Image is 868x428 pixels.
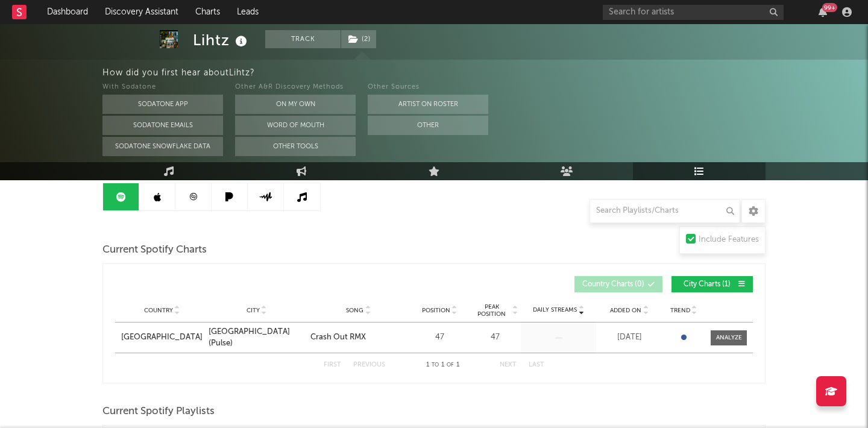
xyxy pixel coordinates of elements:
span: ( 2 ) [341,30,377,48]
span: Added On [610,307,641,314]
span: Trend [670,307,690,314]
button: Track [265,30,341,48]
button: Sodatone Emails [102,116,223,135]
span: City Charts ( 1 ) [679,281,735,288]
span: of [447,362,454,368]
button: Word Of Mouth [235,116,356,135]
div: 47 [473,332,518,344]
button: City Charts(1) [671,276,753,292]
div: [DATE] [599,332,659,344]
div: 47 [412,332,467,344]
span: City [247,307,260,314]
a: [GEOGRAPHIC_DATA] (Pulse) [209,326,304,350]
button: Country Charts(0) [574,276,662,292]
span: Daily Streams [533,306,577,315]
button: Sodatone App [102,95,223,114]
button: First [324,362,341,368]
div: With Sodatone [102,80,223,95]
button: (2) [341,30,376,48]
button: 99+ [819,7,827,17]
div: 99 + [822,3,837,12]
div: Crash Out RMX [310,332,366,344]
input: Search for artists [603,5,784,20]
span: Country [144,307,173,314]
div: Lihtz [193,30,250,50]
button: On My Own [235,95,356,114]
button: Next [500,362,517,368]
button: Artist on Roster [368,95,488,114]
button: Other Tools [235,137,356,156]
button: Last [529,362,544,368]
button: Sodatone Snowflake Data [102,137,223,156]
span: Current Spotify Playlists [102,404,215,419]
div: Include Features [699,233,759,247]
a: [GEOGRAPHIC_DATA] [121,332,203,344]
span: Country Charts ( 0 ) [582,281,644,288]
span: Position [422,307,450,314]
div: Other Sources [368,80,488,95]
button: Other [368,116,488,135]
span: Current Spotify Charts [102,243,207,257]
div: How did you first hear about Lihtz ? [102,66,868,80]
span: Peak Position [473,303,511,318]
div: Other A&R Discovery Methods [235,80,356,95]
div: 1 1 1 [409,358,476,373]
span: to [432,362,439,368]
span: Song [346,307,363,314]
a: Crash Out RMX [310,332,406,344]
button: Previous [353,362,385,368]
input: Search Playlists/Charts [590,199,740,223]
